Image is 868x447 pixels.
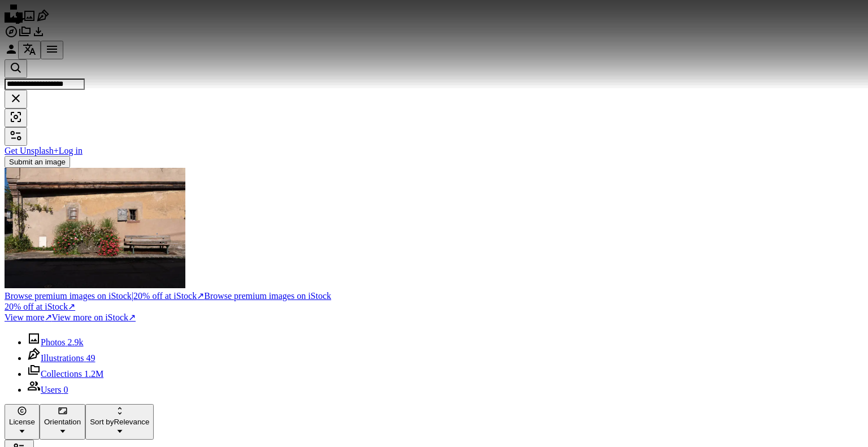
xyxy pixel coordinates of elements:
a: Collections 1.2M [27,369,103,379]
a: Home — Unsplash [5,15,23,24]
span: 0 [63,385,68,394]
button: License [5,404,40,440]
button: Submit an image [5,156,70,168]
button: Menu [41,41,63,59]
button: Sort byRelevance [85,404,154,440]
a: Illustrations 49 [27,353,95,363]
a: Collections [18,31,32,40]
a: View more↗View more on iStock↗ [5,313,136,322]
span: Browse premium images on iStock 20% off at iStock ↗ [5,291,331,311]
button: Orientation [40,404,85,440]
a: Explore [5,31,18,40]
a: Download History [32,31,45,40]
a: Photos 2.9k [27,337,84,347]
a: Browse premium images on iStock|20% off at iStock↗Browse premium images on iStock20% off at iStock↗ [5,290,863,312]
button: Visual search [5,109,27,127]
a: Illustrations [36,15,50,24]
img: Mittelbergheim, France - 09 10 2020: Alsatian Vineyard. Close up of a wall with two small windows... [5,168,185,288]
button: Language [18,41,41,59]
button: Filters [5,127,27,146]
span: License [9,418,35,426]
span: View more on iStock ↗ [52,313,136,322]
span: 49 [86,353,95,363]
span: Orientation [44,418,81,426]
span: 2.9k [68,337,84,347]
a: Log in / Sign up [5,48,18,58]
span: View more ↗ [5,313,52,322]
span: Relevance [90,418,149,426]
a: Get Unsplash+ [5,146,59,155]
a: Users 0 [27,385,68,394]
a: Log in [59,146,83,155]
button: Search Unsplash [5,59,27,78]
a: Photos [23,15,36,24]
span: Sort by [90,418,114,426]
span: Browse premium images on iStock | [5,291,133,301]
span: 1.2M [84,369,103,379]
button: Clear [5,90,27,109]
span: 20% off at iStock ↗ [5,291,204,301]
form: Find visuals sitewide [5,59,863,127]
